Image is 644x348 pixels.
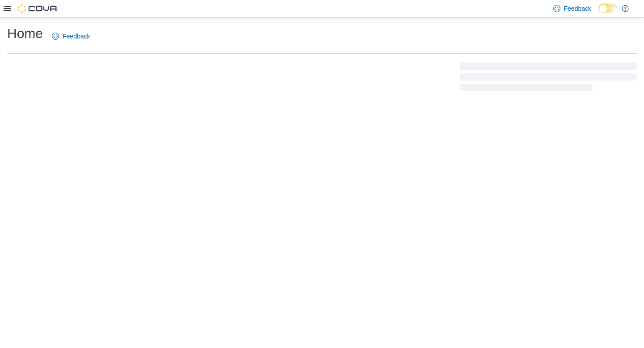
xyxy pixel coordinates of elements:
input: Dark Mode [598,4,617,13]
span: Feedback [564,4,591,13]
img: Cova [18,4,58,13]
span: Feedback [63,32,90,41]
a: Feedback [48,27,93,45]
span: Loading [460,64,637,93]
h1: Home [7,25,43,42]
